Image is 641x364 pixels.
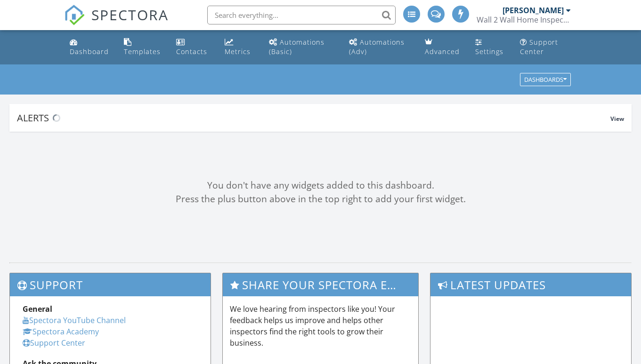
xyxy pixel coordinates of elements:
a: Automations (Advanced) [345,34,414,61]
div: Alerts [17,111,610,124]
div: Dashboards [524,77,567,83]
p: We love hearing from inspectors like you! Your feedback helps us improve and helps other inspecto... [230,303,411,348]
div: Press the plus button above in the top right to add your first widget. [9,192,632,206]
div: [PERSON_NAME] [503,6,564,15]
a: Automations (Basic) [265,34,338,61]
a: Advanced [421,34,464,61]
a: Support Center [23,338,85,348]
a: Spectora YouTube Channel [23,315,126,325]
div: Contacts [176,47,207,56]
span: View [610,115,624,123]
div: Dashboard [70,47,109,56]
h3: Share Your Spectora Experience [223,273,418,296]
div: You don't have any widgets added to this dashboard. [9,179,632,192]
button: Dashboards [520,73,571,87]
h3: Support [10,273,211,296]
strong: General [23,304,52,314]
div: Templates [124,47,161,56]
div: Advanced [425,47,460,56]
a: Metrics [221,34,258,61]
span: SPECTORA [91,5,169,24]
a: SPECTORA [64,13,169,32]
img: The Best Home Inspection Software - Spectora [64,5,85,25]
a: Spectora Academy [23,326,99,337]
div: Support Center [520,38,558,56]
h3: Latest Updates [430,273,631,296]
div: Wall 2 Wall Home Inspections [477,15,571,24]
div: Metrics [225,47,251,56]
a: Templates [120,34,165,61]
a: Support Center [516,34,575,61]
a: Dashboard [66,34,113,61]
div: Automations (Basic) [269,38,325,56]
div: Automations (Adv) [349,38,405,56]
a: Settings [471,34,509,61]
div: Settings [475,47,503,56]
input: Search everything... [207,6,396,24]
a: Contacts [172,34,213,61]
